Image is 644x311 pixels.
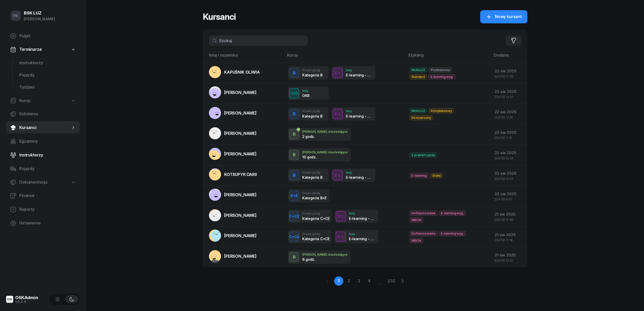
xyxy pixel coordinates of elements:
[349,232,375,236] div: Inny
[354,276,364,286] a: 3
[19,179,47,186] span: Dokumentacja
[302,232,329,236] div: Prawo jazdy
[209,148,257,160] a: [PERSON_NAME]
[349,212,375,215] div: Inny
[302,212,329,215] div: Prawo jazdy
[409,238,423,243] span: MBON
[428,74,455,79] span: E-learning wyg.
[209,107,257,119] a: [PERSON_NAME]
[495,170,523,177] div: 22 sie 2025
[19,138,76,145] span: Egzaminy
[289,150,299,160] button: B
[291,69,298,77] div: B
[289,170,299,180] button: B
[491,52,527,63] th: Dodano
[289,88,299,99] button: OKR
[289,232,299,242] button: C+CE
[224,70,260,75] span: KAPUŚNIK OLIWIA
[302,257,329,261] div: 6 godz.
[224,110,257,116] span: [PERSON_NAME]
[19,206,76,213] span: Raporty
[15,300,38,303] div: v3.2.4
[409,108,427,113] span: MotoLUZ
[24,16,55,22] div: [PERSON_NAME]
[291,130,298,139] div: B
[346,73,372,77] div: E-learning - 90 dni
[203,12,236,21] h1: Kursanci
[333,68,343,78] button: E-L
[346,114,372,118] div: E-learning - 90 dni
[209,66,260,78] a: KAPUŚNIK OLIWIA
[211,260,219,263] div: PKK
[209,250,257,262] a: PKK[PERSON_NAME]
[336,234,346,240] div: E-L
[289,68,299,78] button: B
[209,189,257,201] a: [PERSON_NAME]
[495,136,523,139] div: [DATE] 11:31
[302,89,310,92] div: Inny
[291,110,298,118] div: B
[495,232,523,238] div: 21 sie 2025
[224,172,257,177] span: KOTSUPYR DARII
[289,129,299,139] button: B
[333,111,343,117] div: E-L
[430,173,443,178] span: Gratis
[209,36,308,46] input: Szukaj
[224,90,257,95] span: [PERSON_NAME]
[480,10,527,23] a: Nowy kursant
[409,210,437,216] span: Dofinansowanie
[6,95,80,107] a: Kursy
[19,84,76,91] span: Tydzień
[19,97,30,104] span: Kursy
[302,93,310,98] div: OKR
[289,252,299,262] button: B
[13,14,19,18] span: PK
[409,217,423,223] span: MBON
[333,109,343,119] button: E-L
[495,88,523,95] div: 22 sie 2025
[6,135,80,148] a: Egzaminy
[209,127,257,139] a: [PERSON_NAME]
[224,131,257,136] span: [PERSON_NAME]
[6,122,80,134] a: Kursanci
[6,163,80,175] a: Pojazdy
[495,259,523,262] div: [DATE] 10:21
[409,231,437,236] span: Dofinansowanie
[302,175,322,179] div: Kategoria B
[287,213,301,219] div: C+CE
[336,232,346,242] button: E-L
[209,168,257,181] a: KOTSUPYR DARII
[495,191,523,197] div: 22 sie 2025
[19,60,76,66] span: Instruktorzy
[333,170,343,180] button: E-L
[346,171,372,174] div: Inny
[302,171,322,174] div: Prawo jazdy
[19,192,76,199] span: Finanse
[429,67,452,73] span: Podstawowy
[224,233,257,238] span: [PERSON_NAME]
[6,176,80,188] a: Dokumentacja
[302,151,348,154] div: [PERSON_NAME] doszkalające
[346,69,372,72] div: Inny
[289,192,300,199] div: B+E
[344,276,353,286] a: 2
[302,69,322,72] div: Prawo jazdy
[287,234,301,240] div: C+CE
[349,237,375,241] div: E-learning - 90 dni
[6,108,80,120] a: Szkolenia
[439,210,466,216] span: E-learning wyg.
[209,230,257,242] a: [PERSON_NAME]
[209,86,257,99] a: [PERSON_NAME]
[495,129,523,136] div: 22 sie 2025
[302,216,329,221] div: Kategoria C+CE
[19,111,76,117] span: Szkolenia
[495,211,523,218] div: 21 sie 2025
[302,237,329,241] div: Kategoria C+CE
[289,211,299,221] button: C+CE
[409,173,428,178] span: E-learning
[6,44,80,55] a: Terminarze
[19,220,76,226] span: Ustawienia
[15,69,80,81] a: Pojazdy
[302,130,348,133] div: [PERSON_NAME] doszkalające
[409,115,433,120] span: Rozszerzony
